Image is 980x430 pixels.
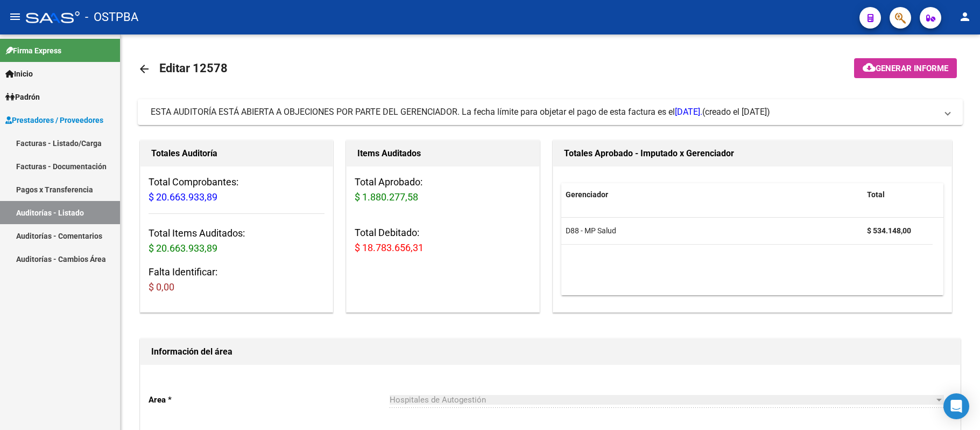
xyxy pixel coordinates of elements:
h1: Totales Aprobado - Imputado x Gerenciador [564,145,941,162]
p: Area * [149,394,390,406]
strong: $ 534.148,00 [867,226,911,235]
span: [DATE]. [675,107,702,117]
h3: Total Debitado: [355,225,531,255]
span: Generar informe [876,64,948,73]
div: Open Intercom Messenger [943,393,969,419]
span: Padrón [5,91,40,103]
h3: Total Comprobantes: [149,175,325,205]
span: $ 20.663.933,89 [149,191,217,203]
span: Prestadores / Proveedores [5,114,103,126]
span: Inicio [5,68,33,80]
span: $ 0,00 [149,281,174,293]
span: $ 1.880.277,58 [355,191,418,203]
datatable-header-cell: Gerenciador [561,183,863,206]
h3: Falta Identificar: [149,265,325,295]
h3: Total Aprobado: [355,175,531,205]
mat-icon: person [958,10,971,23]
mat-icon: cloud_download [863,61,876,74]
datatable-header-cell: Total [863,183,933,206]
mat-icon: menu [9,10,22,23]
h3: Total Items Auditados: [149,226,325,256]
span: Editar 12578 [159,61,228,75]
span: ESTA AUDITORÍA ESTÁ ABIERTA A OBJECIONES POR PARTE DEL GERENCIADOR. La fecha límite para objetar ... [151,107,702,117]
span: Gerenciador [566,190,608,199]
mat-expansion-panel-header: ESTA AUDITORÍA ESTÁ ABIERTA A OBJECIONES POR PARTE DEL GERENCIADOR. La fecha límite para objetar ... [138,99,963,125]
button: Generar informe [854,58,957,78]
h1: Items Auditados [357,145,528,162]
span: Firma Express [5,45,61,57]
span: - OSTPBA [85,5,138,29]
h1: Información del área [151,343,949,360]
span: D88 - MP Salud [566,226,616,235]
span: Total [867,190,885,199]
mat-icon: arrow_back [138,63,151,75]
h1: Totales Auditoría [151,145,322,162]
span: $ 18.783.656,31 [355,242,424,253]
span: $ 20.663.933,89 [149,242,217,254]
span: Hospitales de Autogestión [390,395,486,405]
span: (creado el [DATE]) [702,106,770,118]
